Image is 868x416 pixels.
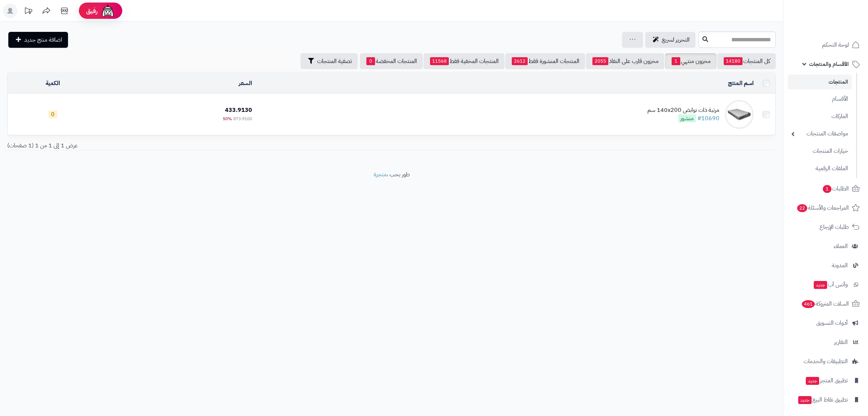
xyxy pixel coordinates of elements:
a: تحديثات المنصة [19,4,37,20]
a: أدوات التسويق [788,314,864,332]
span: 461 [802,300,815,308]
a: السلات المتروكة461 [788,295,864,312]
span: اضافة منتج جديد [24,35,62,44]
a: اضافة منتج جديد [8,32,68,48]
span: 14180 [724,57,743,65]
a: المراجعات والأسئلة22 [788,199,864,217]
a: تطبيق المتجرجديد [788,372,864,389]
a: المنتجات المخفضة0 [360,53,423,69]
img: مرتبة ذات نوابض 140x200 سم [725,100,754,129]
a: السعر [239,79,252,88]
a: الملفات الرقمية [788,161,852,176]
span: المدونة [832,260,848,270]
span: 433.9130 [225,106,252,114]
span: جديد [798,396,812,404]
span: التطبيقات والخدمات [804,356,848,366]
span: الطلبات [822,184,849,194]
a: التطبيقات والخدمات [788,353,864,370]
span: تصفية المنتجات [317,57,352,66]
a: مخزون منتهي1 [665,53,716,69]
span: 0 [48,110,57,118]
span: 1 [823,185,831,193]
a: التحرير لسريع [645,32,695,48]
a: الطلبات1 [788,180,864,197]
a: طلبات الإرجاع [788,218,864,236]
span: رفيق [86,7,98,15]
span: 2612 [512,57,528,65]
a: المنتجات المنشورة فقط2612 [505,53,585,69]
a: #10690 [697,114,719,123]
span: 11568 [430,57,449,65]
span: وآتس آب [813,280,848,290]
span: جديد [814,281,827,289]
span: التحرير لسريع [662,35,690,44]
a: مواصفات المنتجات [788,126,852,142]
span: 0 [366,57,375,65]
span: السلات المتروكة [801,299,849,309]
span: المراجعات والأسئلة [796,203,849,213]
div: مرتبة ذات نوابض 140x200 سم [647,106,719,114]
a: متجرة [374,170,387,179]
a: مخزون قارب على النفاذ2055 [586,53,664,69]
a: الكمية [46,79,60,88]
span: التقارير [834,337,848,347]
button: تصفية المنتجات [301,53,358,69]
span: تطبيق المتجر [805,375,848,386]
a: اسم المنتج [728,79,754,88]
span: 1 [672,57,680,65]
span: طلبات الإرجاع [820,222,849,232]
a: تطبيق نقاط البيعجديد [788,391,864,408]
a: لوحة التحكم [788,36,864,54]
a: المنتجات [788,75,852,89]
span: 22 [797,204,807,212]
a: وآتس آبجديد [788,276,864,293]
span: 873.9100 [233,115,252,122]
div: عرض 1 إلى 1 من 1 (1 صفحات) [2,142,392,150]
span: العملاء [834,241,848,251]
span: 2055 [592,57,608,65]
img: ai-face.png [101,4,115,18]
span: لوحة التحكم [822,40,849,50]
span: تطبيق نقاط البيع [797,395,848,405]
a: الماركات [788,109,852,124]
img: logo-2.png [819,20,861,35]
a: كل المنتجات14180 [717,53,776,69]
a: خيارات المنتجات [788,143,852,159]
a: العملاء [788,238,864,255]
span: الأقسام والمنتجات [809,59,849,69]
span: منشور [678,114,696,122]
a: التقارير [788,333,864,351]
span: أدوات التسويق [816,318,848,328]
a: المدونة [788,257,864,274]
a: المنتجات المخفية فقط11568 [424,53,505,69]
a: الأقسام [788,91,852,107]
span: جديد [806,377,819,385]
span: 50% [223,115,232,122]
